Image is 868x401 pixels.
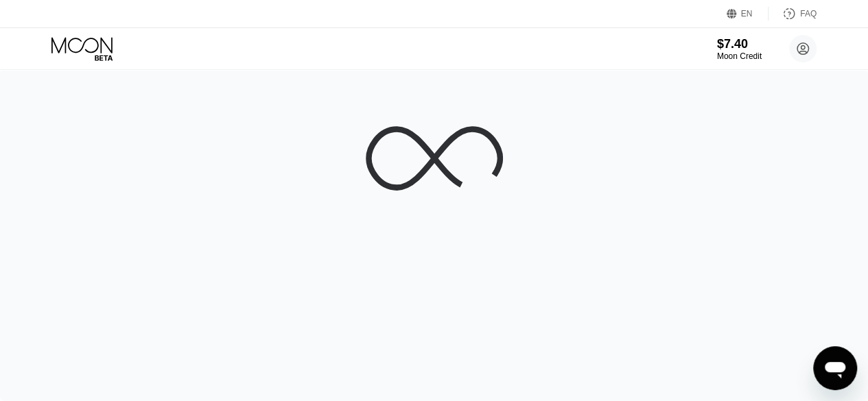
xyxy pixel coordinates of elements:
div: FAQ [769,7,817,21]
div: EN [741,9,753,19]
div: Moon Credit [717,51,762,61]
div: $7.40 [717,37,762,51]
iframe: Button to launch messaging window [813,346,857,390]
div: FAQ [800,9,817,19]
div: $7.40Moon Credit [717,37,762,61]
div: EN [727,7,769,21]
